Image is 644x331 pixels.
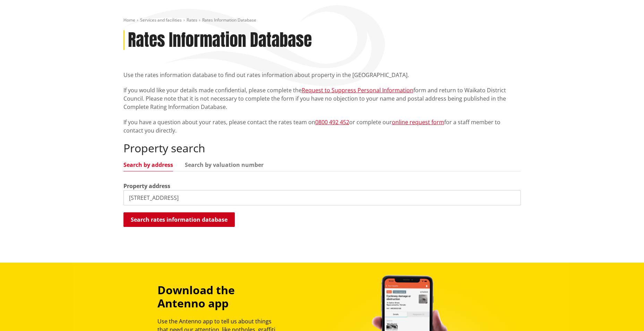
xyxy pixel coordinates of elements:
[392,118,444,126] a: online request form
[123,17,135,23] a: Home
[157,283,283,310] h3: Download the Antenno app
[123,142,521,155] h2: Property search
[123,86,521,111] p: If you would like your details made confidential, please complete the form and return to Waikato ...
[128,30,312,50] h1: Rates Information Database
[123,212,235,227] button: Search rates information database
[123,162,173,168] a: Search by address
[202,17,256,23] span: Rates Information Database
[185,162,264,168] a: Search by valuation number
[123,182,170,190] label: Property address
[123,71,521,79] p: Use the rates information database to find out rates information about property in the [GEOGRAPHI...
[123,17,521,23] nav: breadcrumb
[612,302,637,327] iframe: Messenger Launcher
[302,86,413,94] a: Request to Suppress Personal Information
[123,118,521,135] p: If you have a question about your rates, please contact the rates team on or complete our for a s...
[315,118,349,126] a: 0800 492 452
[140,17,182,23] a: Services and facilities
[123,190,521,205] input: e.g. Duke Street NGARUAWAHIA
[187,17,197,23] a: Rates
